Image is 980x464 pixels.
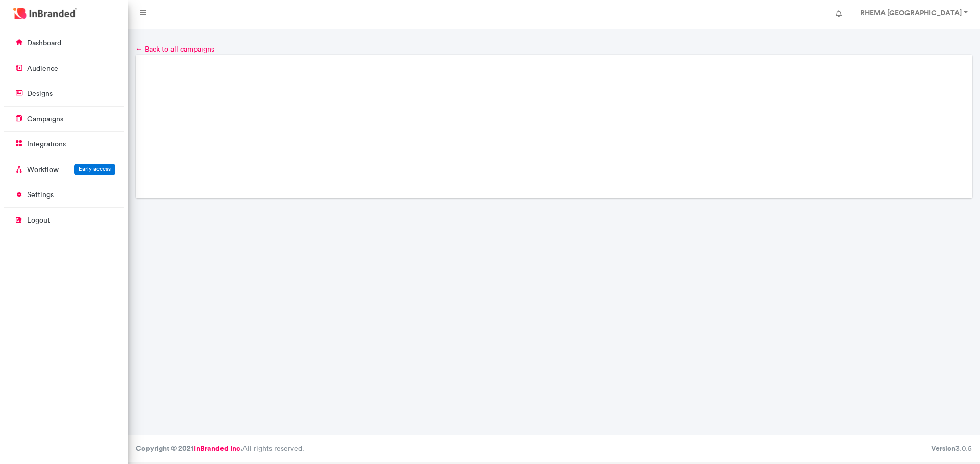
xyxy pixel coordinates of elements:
p: audience [27,64,58,74]
a: designs [4,84,124,103]
a: RHEMA [GEOGRAPHIC_DATA] [850,4,976,25]
p: integrations [27,139,66,150]
footer: All rights reserved. [128,435,980,462]
p: logout [27,215,50,226]
span: Early access [79,165,111,173]
p: campaigns [27,114,63,125]
p: designs [27,89,53,99]
p: settings [27,190,54,200]
a: ← Back to all campaigns [136,45,214,54]
p: Workflow [27,165,59,175]
strong: RHEMA [GEOGRAPHIC_DATA] [860,8,962,17]
b: Version [931,444,955,453]
strong: Copyright © 2021 . [136,444,242,453]
a: campaigns [4,109,124,129]
a: InBranded Inc [194,444,240,453]
a: WorkflowEarly access [4,160,124,179]
div: 3.0.5 [931,444,972,454]
a: audience [4,59,124,78]
p: dashboard [27,38,61,48]
a: settings [4,185,124,204]
a: integrations [4,134,124,154]
img: InBranded Logo [11,5,80,22]
a: dashboard [4,33,124,53]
